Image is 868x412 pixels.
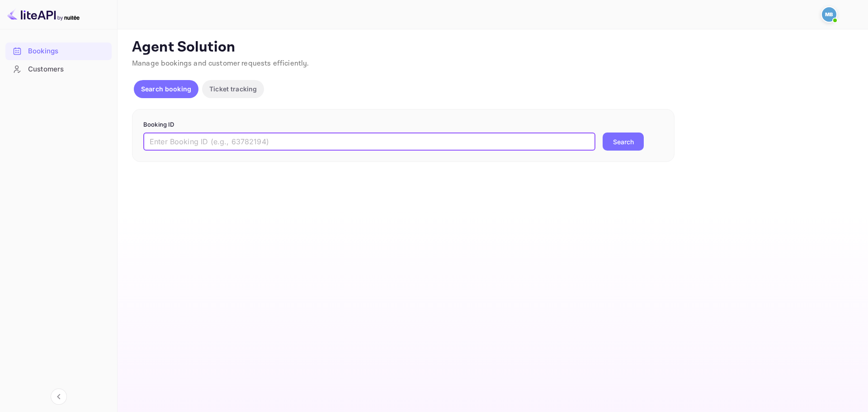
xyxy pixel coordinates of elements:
p: Agent Solution [132,38,852,57]
input: Enter Booking ID (e.g., 63782194) [143,133,595,151]
span: Manage bookings and customer requests efficiently. [132,59,309,68]
div: Bookings [5,43,112,60]
div: Customers [28,64,107,75]
button: Search [603,133,644,151]
a: Customers [5,61,112,77]
p: Search booking [141,84,191,94]
p: Booking ID [143,120,663,129]
img: LiteAPI logo [7,7,80,22]
button: Collapse navigation [51,388,67,405]
a: Bookings [5,43,112,59]
div: Bookings [28,46,107,57]
img: Mohcine Belkhir [822,7,836,22]
div: Customers [5,61,112,78]
p: Ticket tracking [209,84,257,94]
